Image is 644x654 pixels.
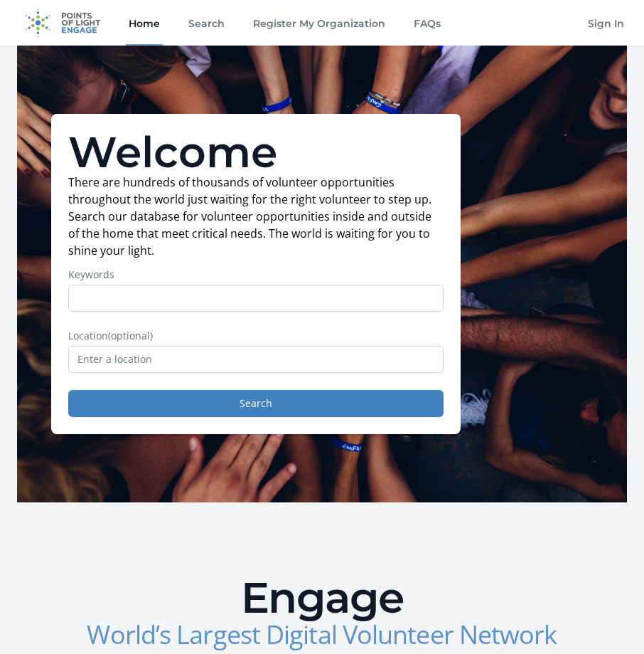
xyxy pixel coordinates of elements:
button: Search [68,390,444,417]
h1: Welcome [68,131,444,174]
span: (optional) [108,329,153,342]
label: Keywords [68,268,444,282]
h3: World’s Largest Digital Volunteer Network [83,622,561,648]
label: Location [68,329,444,343]
h2: Engage [83,576,561,619]
input: Enter a location [68,346,444,373]
p: There are hundreds of thousands of volunteer opportunities throughout the world just waiting for ... [68,174,444,259]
